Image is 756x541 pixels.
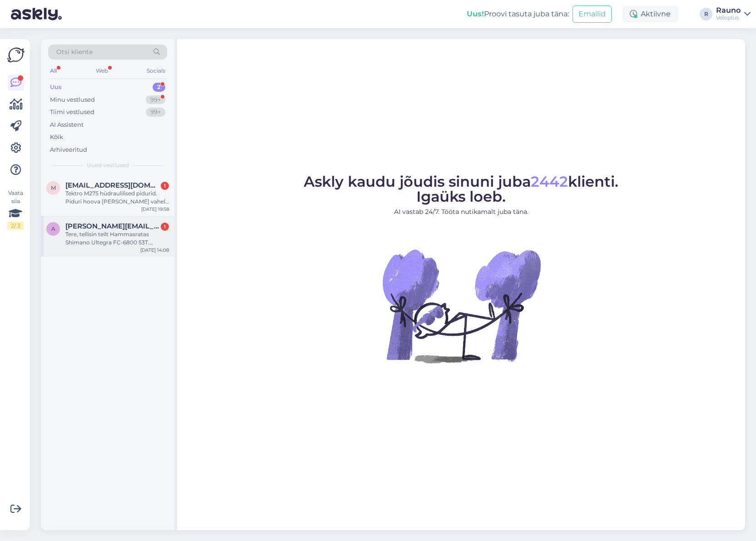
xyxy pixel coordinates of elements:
[161,223,169,231] div: 1
[700,8,712,20] div: R
[65,189,169,206] div: Tektro M275 hüdraulilised pidurid. Piduri hoova [PERSON_NAME] vahel lekib õli. Jalgratas on garan...
[623,6,678,22] div: Aktiivne
[140,247,169,253] div: [DATE] 14:08
[7,189,24,230] div: Vaata siia
[50,108,94,117] div: Tiimi vestlused
[467,9,569,20] div: Proovi tasuta juba täna:
[716,14,741,21] div: Veloplus
[467,10,484,18] b: Uus!
[51,184,56,191] span: m
[50,95,95,104] div: Minu vestlused
[304,173,618,205] span: Askly kaudu jõudis sinuni juba klienti. Igaüks loeb.
[573,5,612,23] button: Emailid
[146,95,165,104] div: 99+
[153,83,165,92] div: 2
[380,224,543,387] img: No Chat active
[304,207,618,217] p: AI vastab 24/7. Tööta nutikamalt juba täna.
[48,65,59,77] div: All
[50,133,63,142] div: Kõik
[65,181,160,189] span: matveiraw@gmail.com
[145,65,167,77] div: Socials
[56,47,93,57] span: Otsi kliente
[94,65,110,77] div: Web
[716,7,751,21] a: RaunoVeloplus
[50,83,62,92] div: Uus
[50,145,87,154] div: Arhiveeritud
[7,46,25,64] img: Askly Logo
[531,173,568,190] span: 2442
[161,182,169,190] div: 1
[65,222,160,230] span: albert.rebas.002@gmail.com
[141,206,169,213] div: [DATE] 19:58
[50,120,84,129] div: AI Assistent
[87,161,129,169] span: Uued vestlused
[51,225,55,232] span: a
[7,222,24,230] div: 2 / 3
[716,7,741,14] div: Rauno
[146,108,165,117] div: 99+
[65,230,169,247] div: Tere, tellisin teilt Hammasratas Shimano Ultegra FC-6800 53T. Rattale [PERSON_NAME] pannes avasta...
